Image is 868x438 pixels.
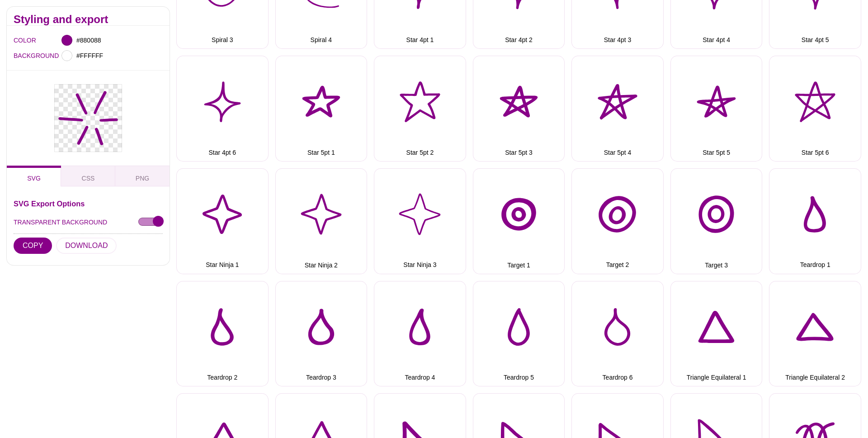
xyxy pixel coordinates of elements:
button: Teardrop 1 [769,168,861,274]
button: Star 5pt 3 [473,56,565,162]
h3: SVG Export Options [14,200,163,207]
button: DOWNLOAD [56,238,117,254]
button: COPY [14,238,52,254]
label: COLOR [14,34,25,46]
button: Teardrop 4 [374,281,466,387]
button: Target 2 [571,168,664,274]
span: PNG [136,175,149,182]
button: Target 3 [670,168,763,274]
button: Star Ninja 3 [374,168,466,274]
button: CSS [61,166,115,186]
h2: Styling and export [14,16,163,23]
label: BACKGROUND [14,50,25,62]
button: Star Ninja 1 [176,168,269,274]
button: Teardrop 2 [176,281,269,387]
button: Star Ninja 2 [275,168,368,274]
button: Star 5pt 4 [571,56,664,162]
button: Teardrop 3 [275,281,368,387]
button: Star 5pt 2 [374,56,466,162]
button: Triangle Equilateral 1 [670,281,763,387]
button: Teardrop 6 [571,281,664,387]
span: CSS [82,175,95,182]
button: Star 5pt 1 [275,56,368,162]
button: Star 5pt 6 [769,56,861,162]
button: Triangle Equilateral 2 [769,281,861,387]
button: Teardrop 5 [473,281,565,387]
button: PNG [115,166,170,186]
button: Star 4pt 6 [176,56,269,162]
button: Star 5pt 5 [670,56,763,162]
button: Target 1 [473,168,565,274]
label: TRANSPARENT BACKGROUND [14,216,107,228]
